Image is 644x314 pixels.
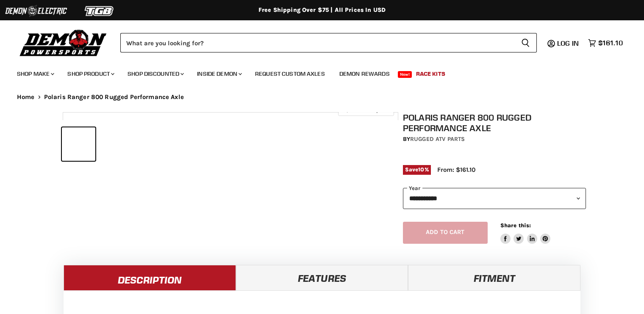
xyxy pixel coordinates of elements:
a: Inside Demon [191,65,247,83]
span: $161.10 [598,39,623,47]
img: Demon Electric Logo 2 [4,3,68,19]
select: year [403,188,586,209]
input: Search [120,33,514,52]
span: Polaris Ranger 800 Rugged Performance Axle [44,94,184,101]
span: Share this: [500,222,531,229]
a: Request Custom Axles [249,65,331,83]
a: Rugged ATV Parts [410,135,465,143]
a: Description [64,265,236,290]
span: From: $161.10 [437,166,475,174]
span: 10 [418,166,424,173]
span: New! [398,71,412,78]
a: Shop Discounted [121,65,189,83]
a: Fitment [408,265,580,290]
button: IMAGE thumbnail [62,127,95,161]
a: Demon Rewards [333,65,396,83]
button: IMAGE thumbnail [98,127,131,161]
img: Demon Powersports [17,28,110,58]
a: $161.10 [584,37,627,49]
button: Search [514,33,537,52]
a: Shop Product [61,65,119,83]
span: Log in [557,39,579,47]
a: Log in [553,39,584,47]
ul: Main menu [11,62,621,83]
aside: Share this: [500,222,551,244]
h1: Polaris Ranger 800 Rugged Performance Axle [403,112,586,133]
form: Product [120,33,537,52]
a: Race Kits [410,65,452,83]
img: TGB Logo 2 [68,3,131,19]
a: Features [236,265,408,290]
a: Home [17,94,35,101]
span: Click to expand [342,107,389,113]
div: by [403,135,586,144]
span: Save % [403,165,431,174]
a: Shop Make [11,65,59,83]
